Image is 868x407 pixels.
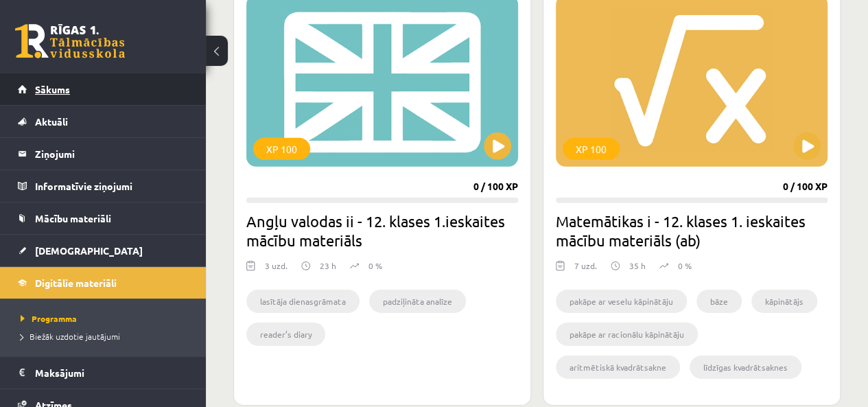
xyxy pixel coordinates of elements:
[629,259,646,272] p: 35 h
[368,259,382,272] p: 0 %
[574,259,597,280] div: 7 uzd.
[246,211,518,250] h2: Angļu valodas ii - 12. klases 1.ieskaites mācību materiāls
[35,138,189,170] legend: Ziņojumi
[21,312,192,325] a: Programma
[18,138,189,170] a: Ziņojumi
[18,170,189,202] a: Informatīvie ziņojumi
[246,290,360,313] li: lasītāja dienasgrāmata
[21,313,77,324] span: Programma
[35,170,189,202] legend: Informatīvie ziņojumi
[253,138,310,160] div: XP 100
[265,259,288,280] div: 3 uzd.
[556,323,698,346] li: pakāpe ar racionālu kāpinātāju
[556,290,687,313] li: pakāpe ar veselu kāpinātāju
[35,244,143,257] span: [DEMOGRAPHIC_DATA]
[556,211,828,250] h2: Matemātikas i - 12. klases 1. ieskaites mācību materiāls (ab)
[556,356,680,379] li: aritmētiskā kvadrātsakne
[751,290,817,313] li: kāpinātājs
[18,235,189,266] a: [DEMOGRAPHIC_DATA]
[18,73,189,105] a: Sākums
[690,356,801,379] li: līdzīgas kvadrātsaknes
[35,115,68,128] span: Aktuāli
[18,106,189,137] a: Aktuāli
[35,277,117,289] span: Digitālie materiāli
[35,212,111,224] span: Mācību materiāli
[21,331,120,342] span: Biežāk uzdotie jautājumi
[563,138,620,160] div: XP 100
[18,357,189,388] a: Maksājumi
[15,24,125,58] a: Rīgas 1. Tālmācības vidusskola
[678,259,692,272] p: 0 %
[21,330,192,342] a: Biežāk uzdotie jautājumi
[246,323,325,346] li: reader’s diary
[369,290,466,313] li: padziļināta analīze
[320,259,336,272] p: 23 h
[696,290,742,313] li: bāze
[18,202,189,234] a: Mācību materiāli
[35,83,70,95] span: Sākums
[35,357,189,388] legend: Maksājumi
[18,267,189,299] a: Digitālie materiāli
